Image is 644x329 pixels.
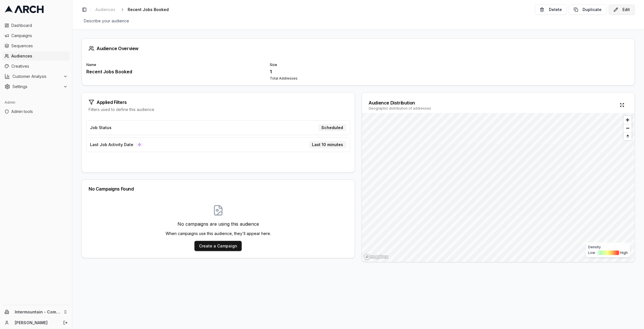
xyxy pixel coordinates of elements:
p: No campaigns are using this audience [166,221,271,227]
span: Customer Analysis [12,74,61,79]
button: Edit [609,5,635,15]
div: Filters used to define this audience [89,107,348,112]
div: 1 [270,68,446,75]
span: Reset bearing to north [623,133,632,140]
a: Admin tools [2,107,70,116]
div: Geographic distribution of addresses [369,106,431,111]
button: Zoom out [624,124,632,132]
button: Log out [61,319,69,327]
button: Create a Campaign [194,241,242,251]
span: Sequences [11,43,68,49]
button: Zoom in [624,116,632,124]
span: Settings [12,84,61,89]
button: Settings [2,82,70,91]
span: Intermountain - Comfort Solutions [15,309,61,315]
span: Campaigns [11,33,68,39]
a: [PERSON_NAME] [15,320,57,326]
a: Creatives [2,62,70,71]
button: Duplicate [569,5,607,15]
span: Audiences [95,7,115,12]
div: Applied Filters [89,99,348,105]
canvas: Map [362,113,635,262]
nav: breadcrumb [93,6,178,14]
a: Audiences [93,6,117,14]
div: Name [86,63,263,67]
span: Low [588,251,595,255]
button: Reset bearing to north [624,132,632,140]
span: Audiences [11,53,68,59]
div: Scheduled [318,124,346,131]
span: Last Job Activity Date [90,142,133,148]
a: Dashboard [2,21,70,30]
button: Intermountain - Comfort Solutions [2,307,70,317]
p: When campaigns use this audience, they'll appear here. [166,231,271,236]
a: Mapbox homepage [364,254,389,260]
a: Campaigns [2,31,70,40]
div: Last 10 minutes [309,141,346,148]
button: Delete [535,5,567,15]
div: Admin [2,98,70,107]
div: Recent Jobs Booked [86,68,263,75]
div: Total Addresses [270,76,446,81]
div: Audience Distribution [369,99,431,106]
span: High [620,251,628,255]
span: Describe your audience [82,17,131,25]
span: Admin tools [11,109,68,114]
div: Size [270,63,446,67]
span: Creatives [11,63,68,69]
div: Audience Overview [89,46,628,51]
span: Dashboard [11,23,68,28]
div: Density [588,245,628,249]
a: Audiences [2,52,70,61]
span: Recent Jobs Booked [128,7,169,12]
a: Sequences [2,41,70,50]
span: Job Status [90,125,112,131]
button: Customer Analysis [2,72,70,81]
div: No Campaigns Found [89,187,348,191]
